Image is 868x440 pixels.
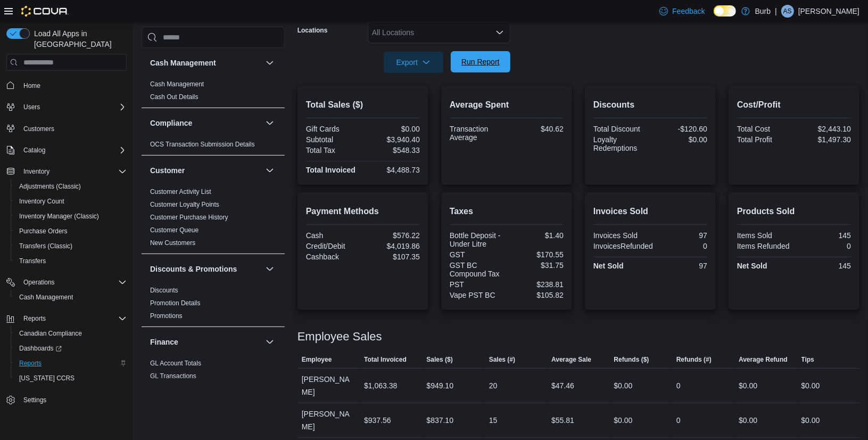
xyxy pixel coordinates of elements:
a: Customer Activity List [150,188,211,195]
span: OCS Transaction Submission Details [150,140,255,149]
div: Items Refunded [737,242,792,250]
button: Settings [2,392,131,408]
a: Customer Loyalty Points [150,201,219,208]
div: $0.00 [365,125,420,133]
h2: Taxes [450,205,564,218]
span: Customer Purchase History [150,213,228,222]
button: Catalog [19,144,49,157]
span: AS [783,5,792,18]
span: Dashboards [19,344,62,353]
div: $548.33 [365,146,420,154]
span: Load All Apps in [GEOGRAPHIC_DATA] [30,28,127,50]
button: Customers [2,121,131,136]
h2: Products Sold [737,205,851,218]
div: $1,063.38 [364,379,397,392]
span: Transfers [15,255,127,267]
a: Customers [19,123,59,135]
button: Customer [263,164,276,177]
button: Catalog [2,143,131,158]
span: Reports [19,359,42,368]
div: $4,019.86 [365,242,420,250]
span: Sales (#) [489,355,515,364]
button: Inventory [2,164,131,179]
span: Reports [15,357,127,370]
a: Customer Purchase History [150,214,228,221]
span: Refunds (#) [676,355,712,364]
h2: Cost/Profit [737,99,851,111]
div: 0 [796,242,851,250]
span: Canadian Compliance [19,329,82,338]
span: Cash Management [150,80,204,88]
button: Cash Management [263,56,276,69]
div: Customer [142,185,285,254]
span: Inventory Count [15,195,127,208]
div: $0.00 [739,414,757,427]
span: Employee [302,355,332,364]
span: Inventory Count [19,197,64,206]
div: Transaction Average [450,125,505,142]
button: Purchase Orders [11,224,131,239]
a: Dashboards [15,342,66,355]
a: Inventory Count [15,195,69,208]
span: GL Account Totals [150,359,201,368]
strong: Total Invoiced [306,166,356,174]
span: Customer Activity List [150,188,211,196]
div: 0 [676,379,681,392]
span: Inventory Manager (Classic) [15,210,127,223]
span: Operations [23,278,55,287]
div: Items Sold [737,231,792,240]
div: [PERSON_NAME] [297,403,360,437]
a: Cash Management [15,291,77,304]
div: $170.55 [509,250,564,259]
span: Washington CCRS [15,372,127,385]
span: Transfers (Classic) [19,242,72,250]
h3: Cash Management [150,58,216,68]
button: Users [2,100,131,115]
a: New Customers [150,239,195,247]
a: Discounts [150,287,178,294]
button: Reports [19,312,50,325]
div: $1.40 [509,231,564,240]
nav: Complex example [6,73,127,435]
button: Reports [11,356,131,371]
span: Settings [23,396,46,404]
div: PST [450,280,505,289]
p: Burb [755,5,771,18]
span: Customers [19,122,127,135]
button: Canadian Compliance [11,326,131,341]
button: Compliance [150,118,261,128]
button: Transfers (Classic) [11,239,131,254]
h3: Employee Sales [297,330,382,343]
button: Transfers [11,254,131,268]
h3: Discounts & Promotions [150,264,237,274]
a: Customer Queue [150,226,199,234]
label: Locations [297,26,328,35]
span: Sales ($) [426,355,452,364]
div: Invoices Sold [593,231,648,240]
span: [US_STATE] CCRS [19,374,75,382]
span: Transfers [19,257,46,265]
span: Refunds ($) [614,355,649,364]
h3: Finance [150,337,178,347]
div: Compliance [142,138,285,155]
div: Vape PST BC [450,291,505,299]
span: Average Sale [551,355,591,364]
span: Customer Loyalty Points [150,200,219,209]
button: Run Report [451,51,510,72]
div: 97 [652,231,707,240]
span: Catalog [19,144,127,157]
a: OCS Transaction Submission Details [150,141,255,148]
button: [US_STATE] CCRS [11,371,131,386]
div: 145 [796,262,851,270]
div: Bottle Deposit - Under Litre [450,231,505,248]
button: Finance [150,337,261,347]
span: Users [23,103,40,111]
a: Transfers [15,255,50,267]
span: Inventory [23,167,49,176]
div: $0.00 [801,379,820,392]
div: [PERSON_NAME] [297,369,360,403]
div: $47.46 [551,379,574,392]
a: Settings [19,394,51,406]
button: Inventory Count [11,194,131,209]
div: GST BC Compound Tax [450,261,505,278]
